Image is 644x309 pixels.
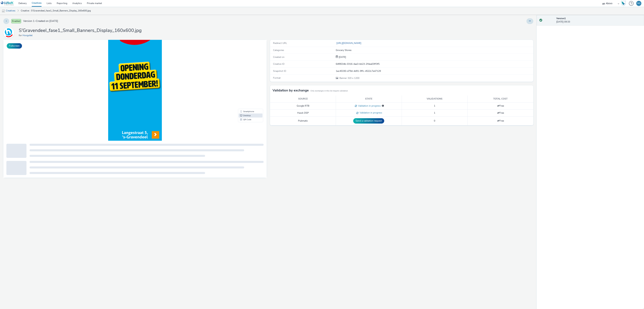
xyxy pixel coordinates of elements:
[339,76,347,80] span: Banner
[19,27,142,34] h1: S'Gravendeel_fase1_Small_Banners_Display_160x600.jpg
[497,104,504,107] span: Free
[235,78,259,82] li: QR Code
[240,79,248,81] span: QR Code
[556,17,641,24] div: [DATE] 09:33
[4,28,14,38] img: Hoogvliet
[402,95,468,102] th: Validations
[497,111,504,114] span: Free
[270,95,336,102] th: Source
[273,42,287,45] span: Redirect URL
[270,109,336,117] td: Hawk DSP
[434,104,435,107] span: 1
[434,111,435,114] span: 1
[434,119,435,122] span: 0
[353,118,384,124] button: Send a validation request
[357,104,381,107] span: Validation in progress
[336,62,533,66] div: 64f8534b-0316-4ae3-bb23-2f4ea03ff3f5
[3,31,15,34] a: Hoogvliet
[468,95,533,102] th: Total cost
[270,117,336,125] td: Pubmatic
[19,7,92,15] a: Creative : S'Gravendeel_fase1_Small_Banners_Display_160x600.jpg
[273,55,284,59] span: Created on
[338,55,346,59] div: Creation 21 August 2025, 09:33
[235,70,259,74] li: Smartphone
[1,1,14,6] img: undefined Logo
[621,1,626,6] img: Hawk Academy
[336,95,402,102] th: State
[336,49,533,52] div: Grocery Stores
[338,55,346,59] span: [DATE]
[240,71,251,73] span: Smartphone
[2,9,5,13] img: mobile
[556,17,566,20] strong: Version 1
[497,119,504,122] span: Free
[273,62,284,66] span: Creative ID
[637,1,640,6] div: NG
[235,74,259,78] li: Desktop
[273,88,309,93] h3: Validation by exchange
[273,76,281,80] span: Format
[273,69,286,73] span: Snapshot ID
[19,34,22,37] span: for
[273,49,284,52] span: Categories
[240,75,247,77] span: Desktop
[310,90,348,92] small: Only exchanges in this list require validation
[336,42,363,45] a: [URL][DOMAIN_NAME]
[358,111,382,114] span: Validation in progress
[339,76,359,80] span: 320 x 1200
[23,19,58,23] span: Version 1 - Created on [DATE]
[11,19,21,23] span: Enabled
[22,34,34,37] a: Hoogvliet
[336,69,533,73] div: 1ac45330-d79d-4d91-9ffc-4522c7e47129
[621,1,627,6] a: Hawk Academy
[270,102,336,109] td: Google RTB
[7,43,22,49] button: Fullscreen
